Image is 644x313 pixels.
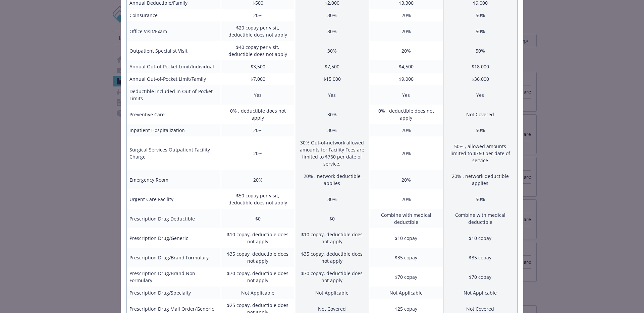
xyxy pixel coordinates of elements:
[127,73,221,85] td: Annual Out-of-Pocket Limit/Family
[221,41,295,60] td: $40 copay per visit, deductible does not apply
[127,189,221,209] td: Urgent Care Facility
[369,105,443,124] td: 0% , deductible does not apply
[127,267,221,287] td: Prescription Drug/Brand Non-Formulary
[295,189,369,209] td: 30%
[127,124,221,136] td: Inpatient Hospitalization
[221,21,295,41] td: $20 copay per visit, deductible does not apply
[443,136,517,170] td: 50% , allowed amounts limited to $760 per date of service
[369,189,443,209] td: 20%
[443,85,517,105] td: Yes
[127,9,221,21] td: Coinsurance
[221,170,295,189] td: 20%
[221,248,295,267] td: $35 copay, deductible does not apply
[369,60,443,73] td: $4,500
[295,9,369,21] td: 30%
[127,136,221,170] td: Surgical Services Outpatient Facility Charge
[369,209,443,228] td: Combine with medical deductible
[221,105,295,124] td: 0% , deductible does not apply
[221,189,295,209] td: $50 copay per visit, deductible does not apply
[221,209,295,228] td: $0
[369,170,443,189] td: 20%
[295,209,369,228] td: $0
[369,248,443,267] td: $35 copay
[369,73,443,85] td: $9,000
[443,170,517,189] td: 20% , network deductible applies
[443,124,517,136] td: 50%
[369,228,443,248] td: $10 copay
[221,136,295,170] td: 20%
[443,21,517,41] td: 50%
[295,21,369,41] td: 30%
[221,287,295,299] td: Not Applicable
[369,9,443,21] td: 20%
[295,124,369,136] td: 30%
[127,170,221,189] td: Emergency Room
[295,287,369,299] td: Not Applicable
[295,41,369,60] td: 30%
[127,21,221,41] td: Office Visit/Exam
[295,248,369,267] td: $35 copay, deductible does not apply
[127,228,221,248] td: Prescription Drug/Generic
[443,287,517,299] td: Not Applicable
[443,189,517,209] td: 50%
[443,41,517,60] td: 50%
[295,105,369,124] td: 30%
[295,228,369,248] td: $10 copay, deductible does not apply
[127,209,221,228] td: Prescription Drug Deductible
[221,124,295,136] td: 20%
[295,170,369,189] td: 20% , network deductible applies
[221,9,295,21] td: 20%
[295,136,369,170] td: 30% Out-of-network allowed amounts for Facility Fees are limited to $760 per date of service.
[221,228,295,248] td: $10 copay, deductible does not apply
[443,9,517,21] td: 50%
[369,267,443,287] td: $70 copay
[295,85,369,105] td: Yes
[443,267,517,287] td: $70 copay
[127,85,221,105] td: Deductible Included in Out-of-Pocket Limits
[295,73,369,85] td: $15,000
[369,85,443,105] td: Yes
[369,21,443,41] td: 20%
[443,60,517,73] td: $18,000
[221,73,295,85] td: $7,000
[443,248,517,267] td: $35 copay
[221,85,295,105] td: Yes
[369,41,443,60] td: 20%
[127,105,221,124] td: Preventive Care
[369,124,443,136] td: 20%
[369,136,443,170] td: 20%
[221,267,295,287] td: $70 copay, deductible does not apply
[127,60,221,73] td: Annual Out-of-Pocket Limit/Individual
[369,287,443,299] td: Not Applicable
[295,60,369,73] td: $7,500
[221,60,295,73] td: $3,500
[443,209,517,228] td: Combine with medical deductible
[127,248,221,267] td: Prescription Drug/Brand Formulary
[295,267,369,287] td: $70 copay, deductible does not apply
[127,287,221,299] td: Prescription Drug/Specialty
[443,228,517,248] td: $10 copay
[443,105,517,124] td: Not Covered
[127,41,221,60] td: Outpatient Specialist Visit
[443,73,517,85] td: $36,000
